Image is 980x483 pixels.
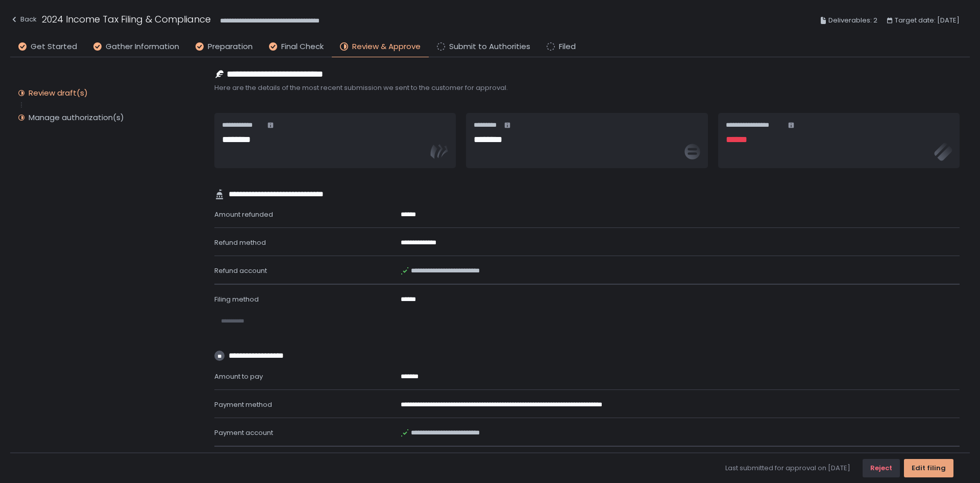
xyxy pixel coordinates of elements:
span: Payment method [214,400,272,409]
span: Get Started [31,41,77,53]
span: Last submitted for approval on [DATE] [725,464,850,473]
span: Refund account [214,266,267,275]
span: Submit to Authorities [449,41,530,53]
div: Back [10,13,37,26]
button: Edit filing [904,459,953,477]
span: Deliverables: 2 [828,14,877,27]
div: Reject [870,464,892,473]
span: Filed [559,41,576,53]
span: Here are the details of the most recent submission we sent to the customer for approval. [214,83,960,93]
span: Gather Information [106,41,179,53]
span: Filing method [214,294,259,304]
span: Target date: [DATE] [895,14,960,27]
span: Payment account [214,428,273,438]
button: Back [10,12,37,29]
span: Final Check [281,41,324,53]
span: Amount refunded [214,210,273,219]
button: Reject [863,459,900,477]
h1: 2024 Income Tax Filing & Compliance [42,12,211,26]
div: Manage authorization(s) [29,112,124,123]
span: Preparation [208,41,253,53]
span: Refund method [214,238,266,247]
div: Edit filing [912,464,946,473]
span: Review & Approve [352,41,421,53]
div: Review draft(s) [29,88,88,98]
span: Amount to pay [214,372,263,381]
